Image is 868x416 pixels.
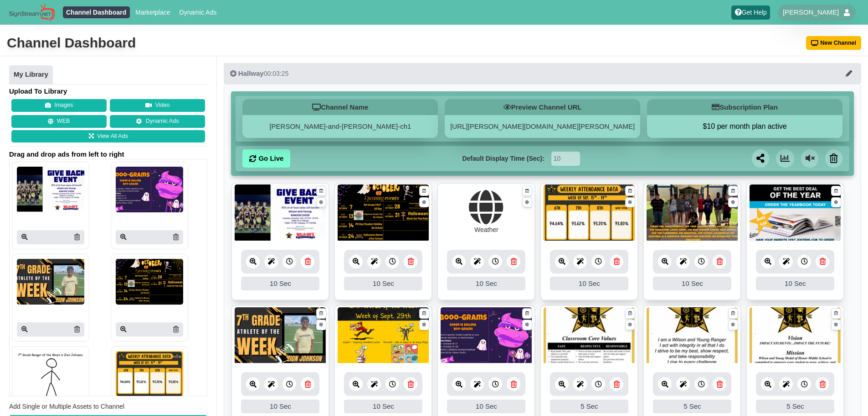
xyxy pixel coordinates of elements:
div: 10 Sec [241,277,319,290]
img: 405.650 kb [235,307,326,364]
div: 10 Sec [241,400,319,413]
a: Get Help [731,5,770,20]
img: P250x250 image processing20251008 2065718 8yiblu [116,167,183,212]
div: 10 Sec [756,277,834,290]
div: [PERSON_NAME]-and-[PERSON_NAME]-ch1 [242,115,438,138]
button: WEB [11,115,107,128]
h5: Preview Channel URL [445,99,640,115]
div: 5 Sec [550,400,628,413]
img: P250x250 image processing20251008 2065718 1gq3r07 [17,259,84,305]
img: 8.962 mb [750,184,841,242]
button: Images [11,99,107,112]
a: View All Ads [11,130,205,143]
input: Seconds [551,152,580,166]
span: Add Single or Multiple Assets to Channel [9,403,124,410]
img: Sign Stream.NET [9,4,55,21]
img: P250x250 image processing20251006 2065718 1yxumpr [116,351,183,397]
img: 1788.290 kb [750,307,841,364]
div: Weather [474,225,498,235]
a: Go Live [242,149,290,168]
h4: Upload To Library [9,87,207,96]
button: $10 per month plan active [647,122,842,131]
div: 10 Sec [447,277,525,290]
img: 590.812 kb [544,184,635,242]
img: 1802.340 kb [544,307,635,364]
a: Dynamic Ads [176,6,220,18]
h5: Channel Name [242,99,438,115]
span: [PERSON_NAME] [783,8,839,17]
a: [URL][PERSON_NAME][DOMAIN_NAME][PERSON_NAME] [450,122,635,130]
img: 5.180 mb [338,307,429,364]
button: New Channel [806,36,862,50]
div: 5 Sec [653,400,731,413]
button: Video [110,99,205,112]
a: Channel Dashboard [63,6,130,18]
a: Dynamic Ads [110,115,205,128]
div: 10 Sec [653,277,731,290]
div: Channel Dashboard [7,34,136,52]
label: Default Display Time (Sec): [462,154,544,163]
span: Hallway [238,69,264,77]
div: 10 Sec [344,277,422,290]
img: P250x250 image processing20251006 2065718 1de5sm [17,351,84,397]
img: P250x250 image processing20251008 2065718 1ru8bz0 [17,167,84,212]
div: 5 Sec [756,400,834,413]
div: 10 Sec [344,400,422,413]
img: 229.179 kb [441,307,532,364]
h5: Subscription Plan [647,99,842,115]
div: 10 Sec [550,277,628,290]
div: 00:03:25 [230,69,288,78]
img: 645.000 kb [235,184,326,242]
a: My Library [9,65,53,84]
a: Marketplace [132,6,174,18]
span: Drag and drop ads from left to right [9,150,207,159]
img: 1262.783 kb [338,184,429,242]
img: 1786.025 kb [647,307,738,364]
img: 6.462 mb [647,184,738,242]
button: Hallway00:03:25 [224,63,861,84]
div: 10 Sec [447,400,525,413]
img: P250x250 image processing20251007 2065718 1ckfnay [116,259,183,305]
